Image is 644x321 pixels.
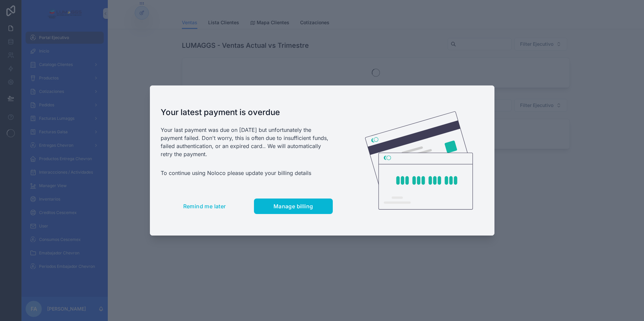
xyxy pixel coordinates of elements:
button: Remind me later [161,199,249,214]
h1: Your latest payment is overdue [161,107,333,118]
span: Manage billing [273,203,313,210]
button: Manage billing [254,199,333,214]
p: Your last payment was due on [DATE] but unfortunately the payment failed. Don't worry, this is of... [161,126,333,158]
img: Credit card illustration [365,111,473,210]
span: Remind me later [183,203,226,210]
p: To continue using Noloco please update your billing details [161,169,333,177]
